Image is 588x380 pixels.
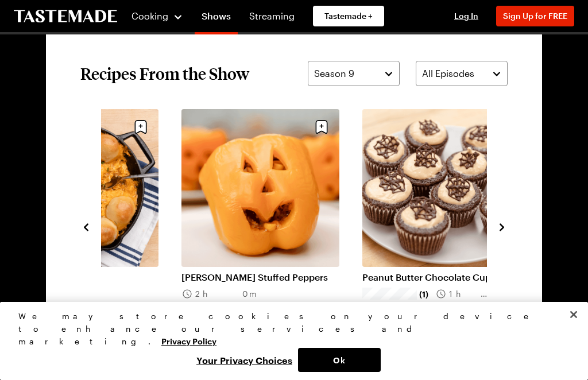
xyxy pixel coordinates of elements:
button: navigate to next item [496,219,508,233]
a: Shows [195,2,238,34]
span: Log In [454,11,478,21]
button: All Episodes [416,61,508,86]
h2: Recipes From the Show [80,63,249,84]
span: Sign Up for FREE [503,11,567,21]
button: Your Privacy Choices [191,348,298,372]
button: Sign Up for FREE [496,6,574,26]
span: Season 9 [314,67,354,80]
button: Season 9 [308,61,400,86]
span: Cooking [131,10,168,21]
a: [PERSON_NAME] Stuffed Peppers [181,272,339,283]
button: Log In [443,10,489,22]
button: navigate to previous item [80,219,92,233]
span: All Episodes [422,67,474,80]
button: Close [561,302,586,327]
button: Save recipe [311,116,332,138]
a: To Tastemade Home Page [14,10,117,23]
div: We may store cookies on your device to enhance our services and marketing. [18,310,560,348]
span: Tastemade + [324,10,373,22]
div: Privacy [18,310,560,372]
button: Cooking [131,2,183,30]
button: Save recipe [130,116,152,138]
button: Ok [298,348,381,372]
a: Peanut Butter Chocolate Cupcakes [362,272,520,283]
a: Tastemade + [313,6,384,26]
a: More information about your privacy, opens in a new tab [161,335,216,346]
